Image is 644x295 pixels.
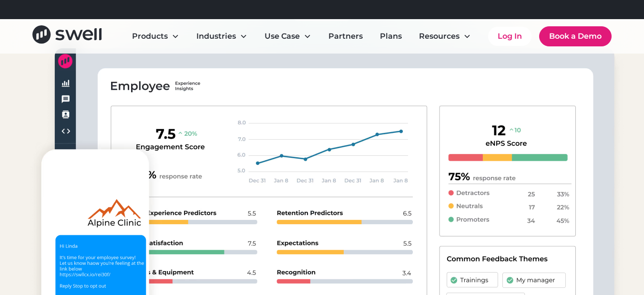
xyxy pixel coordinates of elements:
[488,27,532,46] a: Log In
[124,27,187,46] div: Products
[132,31,168,42] div: Products
[265,31,300,42] div: Use Case
[257,27,319,46] div: Use Case
[196,31,236,42] div: Industries
[411,27,479,46] div: Resources
[419,31,460,42] div: Resources
[32,25,102,47] a: home
[372,27,409,46] a: Plans
[321,27,370,46] a: Partners
[481,192,644,295] iframe: Chat Widget
[539,26,612,46] a: Book a Demo
[189,27,255,46] div: Industries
